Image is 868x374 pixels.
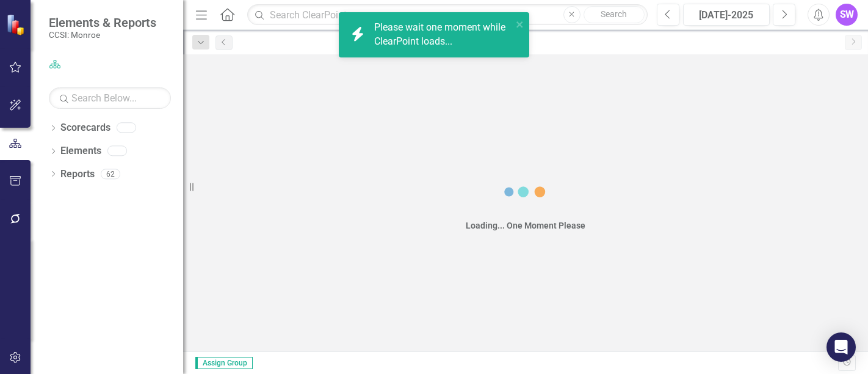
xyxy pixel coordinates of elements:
span: Elements & Reports [49,15,156,30]
span: Assign Group [195,357,253,369]
small: CCSI: Monroe [49,30,156,40]
div: [DATE]-2025 [687,8,765,23]
div: Please wait one moment while ClearPoint loads... [374,21,512,49]
button: SW [836,4,858,26]
button: [DATE]-2025 [683,4,770,26]
input: Search ClearPoint... [247,4,648,26]
input: Search Below... [49,87,171,109]
a: Reports [60,167,95,182]
div: 62 [101,169,120,179]
button: Search [584,6,645,23]
img: ClearPoint Strategy [5,13,28,35]
a: Elements [60,144,101,158]
button: close [516,17,524,31]
a: Scorecards [60,121,110,135]
span: Search [601,9,627,19]
div: Open Intercom Messenger [826,332,856,362]
div: Loading... One Moment Please [466,219,585,232]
